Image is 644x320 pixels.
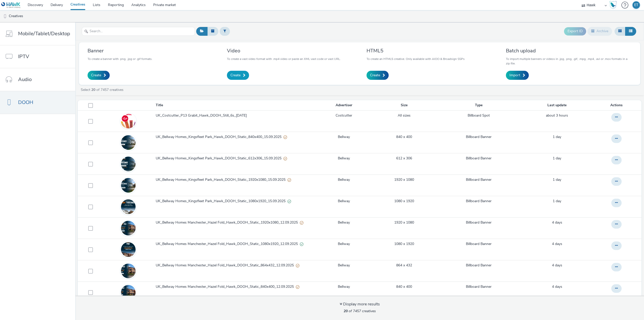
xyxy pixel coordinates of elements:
h3: Batch upload [506,47,632,54]
th: Last update [521,100,593,111]
a: Bellway [338,241,350,246]
a: 1920 x 1080 [394,220,414,225]
span: UK_Bellway Homes_Kingsfleet Park_Hawk_DOOH_Static_1080x1920_15.09.2025 [156,199,288,204]
a: UK_Bellway Homes Manchester_Hazel Fold_Hawk_DOOH_Static_840x400_12.09.2025Partially valid [156,284,316,292]
span: Create [91,73,101,78]
a: 612 x 306 [396,156,412,161]
a: Bellway [338,177,350,182]
a: All sizes [398,113,411,118]
img: 449beaab-6c05-40ab-89ae-504ad90a661a.jpg [121,194,136,220]
th: Type [437,100,521,111]
a: Create [227,71,249,80]
a: Billboard Banner [466,220,492,225]
h3: Video [227,47,341,54]
span: DOOH [18,99,33,106]
img: dfa6ccec-a17e-460a-9e86-39a3a58f1b7d.jpg [121,135,136,150]
th: Size [372,100,437,111]
a: Billboard Banner [466,241,492,246]
button: Table [625,27,636,35]
img: dooh [3,14,8,19]
h3: HTML5 [367,47,465,54]
span: 1 day [553,199,561,203]
a: Billboard Banner [466,263,492,268]
a: 16 September 2025, 15:20 [546,113,568,118]
a: UK_Bellway Homes_Kingsfleet Park_Hawk_DOOH_Static_612x306_15.09.2025Partially valid [156,156,316,163]
span: UK_Bellway Homes_Kingsfleet Park_Hawk_DOOH_Static_612x306_15.09.2025 [156,156,284,161]
a: Bellway [338,134,350,139]
div: Valid [300,241,303,247]
input: Search... [82,27,195,36]
span: UK_Bellway Homes Manchester_Hazel Fold_Hawk_DOOH_Static_1920x1080_12.09.2025 [156,220,300,225]
a: UK_Bellway Homes_Kingsfleet Park_Hawk_DOOH_Static_840x400_15.09.2025Partially valid [156,134,316,142]
span: UK_Bellway Homes Manchester_Hazel Fold_Hawk_DOOH_Static_840x400_12.09.2025 [156,284,296,289]
img: feb3c29e-3534-49be-9c41-2da4edaa72bf.jpg [121,157,136,171]
p: To create an HTML5 creative. Only available with AIOO & Broadsign SSPs [367,57,465,61]
a: Bellway [338,199,350,204]
a: UK_Bellway Homes Manchester_Hazel Fold_Hawk_DOOH_Static_864x432_12.09.2025Partially valid [156,263,316,270]
span: about 3 hours [546,113,568,118]
strong: 20 [91,87,95,92]
a: UK_Costcutter_P13 Grabit_Hawk_DOOH_Still_6s_[DATE] [156,113,316,121]
a: UK_Bellway Homes_Kingsfleet Park_Hawk_DOOH_Static_1920x1080_15.09.2025Partially valid [156,177,316,185]
th: Actions [593,100,642,111]
span: Mobile/Tablet/Desktop [18,30,70,37]
span: 4 days [552,220,562,225]
p: To create a vast video format with .mp4 video or paste an XML vast code or vast URL. [227,57,341,61]
span: UK_Bellway Homes_Kingsfleet Park_Hawk_DOOH_Static_840x400_15.09.2025 [156,134,284,139]
a: Create [367,71,389,80]
a: Bellway [338,284,350,289]
img: Hawk Academy [609,1,617,9]
p: To create a banner with .png, .jpg or .gif formats. [88,57,152,61]
span: 1 day [553,156,561,161]
a: 1080 x 1920 [394,241,414,246]
span: Create [370,73,380,78]
div: Partially valid [284,134,287,140]
img: 460345ed-9c40-4efb-a790-9f55a853eaf8.jpg [121,264,136,278]
img: c974f241-c378-42d0-a6fe-2609d0db3e6f.jpg [121,285,136,300]
div: Partially valid [288,177,291,183]
a: UK_Bellway Homes_Kingsfleet Park_Hawk_DOOH_Static_1080x1920_15.09.2025Valid [156,199,316,206]
a: Costcutter [336,113,352,118]
span: of 7457 creatives [344,309,376,313]
img: undefined Logo [1,2,21,8]
p: To import multiple banners or videos in .jpg, .png, .gif, .mpg, .mp4, .avi or .mov formats in a z... [506,57,632,66]
a: Select of 7457 creatives [80,87,126,92]
a: 12 September 2025, 15:02 [552,241,562,246]
a: 15 September 2025, 16:19 [553,156,561,161]
a: Billboard Banner [466,134,492,139]
span: UK_Bellway Homes Manchester_Hazel Fold_Hawk_DOOH_Static_1080x1920_12.09.2025 [156,241,300,246]
a: Billboard Banner [466,177,492,182]
span: IPTV [18,53,29,60]
a: 15 September 2025, 16:18 [553,199,561,204]
a: 15 September 2025, 16:19 [553,177,561,182]
a: UK_Bellway Homes Manchester_Hazel Fold_Hawk_DOOH_Static_1080x1920_12.09.2025Valid [156,241,316,249]
a: 1920 x 1080 [394,177,414,182]
a: 840 x 400 [396,284,412,289]
button: Grid [615,27,625,35]
div: Partially valid [284,156,287,161]
strong: 20 [344,309,348,313]
img: df738c6f-dd3b-46ae-b712-f47776726298.jpg [121,108,136,134]
span: Audio [18,76,32,83]
a: Import [506,71,529,80]
span: UK_Costcutter_P13 Grabit_Hawk_DOOH_Still_6s_[DATE] [156,113,249,118]
div: Partially valid [300,220,303,225]
span: Create [230,73,240,78]
div: 12 September 2025, 15:01 [552,284,562,289]
a: Bellway [338,220,350,225]
a: 12 September 2025, 15:02 [552,220,562,225]
a: Billboard Banner [466,284,492,289]
button: Archive [587,27,612,35]
a: 15 September 2025, 16:19 [553,134,561,139]
span: UK_Bellway Homes_Kingsfleet Park_Hawk_DOOH_Static_1920x1080_15.09.2025 [156,177,288,182]
a: Bellway [338,263,350,268]
div: 12 September 2025, 15:01 [552,263,562,268]
a: 864 x 432 [396,263,412,268]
